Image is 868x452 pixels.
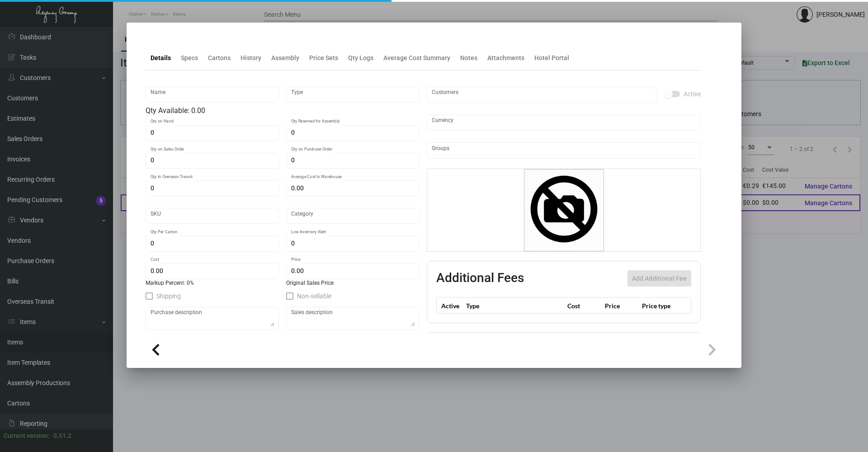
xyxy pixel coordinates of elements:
[208,53,231,63] div: Cartons
[436,270,524,287] h2: Additional Fees
[156,291,181,301] span: Shipping
[383,53,450,63] div: Average Cost Summary
[432,147,696,154] input: Add new..
[487,53,524,63] div: Attachments
[460,53,477,63] div: Notes
[432,91,652,99] input: Add new..
[297,291,331,301] span: Non-sellable
[271,53,299,63] div: Assembly
[640,298,680,314] th: Price type
[53,431,71,441] div: 0.51.2
[241,53,261,63] div: History
[603,298,640,314] th: Price
[181,53,198,63] div: Specs
[534,53,569,63] div: Hotel Portal
[684,89,701,99] span: Active
[627,270,691,287] button: Add Additional Fee
[151,53,171,63] div: Details
[309,53,338,63] div: Price Sets
[632,275,687,282] span: Add Additional Fee
[464,298,565,314] th: Type
[4,431,50,441] div: Current version:
[348,53,373,63] div: Qty Logs
[437,298,464,314] th: Active
[146,105,420,116] div: Qty Available: 0.00
[565,298,602,314] th: Cost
